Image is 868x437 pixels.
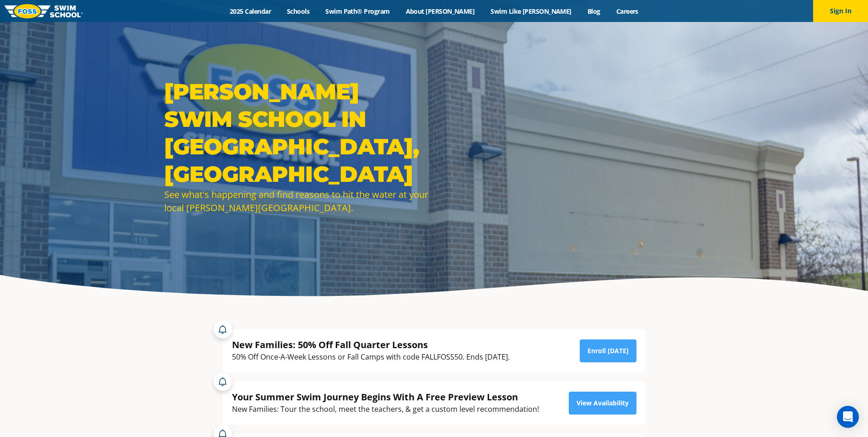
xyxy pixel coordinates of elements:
img: FOSS Swim School Logo [5,4,83,18]
div: New Families: Tour the school, meet the teachers, & get a custom level recommendation! [232,403,539,415]
a: Swim Like [PERSON_NAME] [483,7,580,16]
a: View Availability [569,392,636,415]
a: Careers [608,7,646,16]
a: About [PERSON_NAME] [398,7,483,16]
div: See what's happening and find reasons to hit the water at your local [PERSON_NAME][GEOGRAPHIC_DATA]. [164,188,430,214]
div: Your Summer Swim Journey Begins With A Free Preview Lesson [232,391,539,403]
a: Enroll [DATE] [580,339,636,362]
a: 2025 Calendar [222,7,279,16]
a: Blog [579,7,608,16]
div: New Families: 50% Off Fall Quarter Lessons [232,339,510,351]
a: Schools [279,7,318,16]
div: 50% Off Once-A-Week Lessons or Fall Camps with code FALLFOSS50. Ends [DATE]. [232,351,510,363]
div: Open Intercom Messenger [837,406,859,428]
h1: [PERSON_NAME] Swim School in [GEOGRAPHIC_DATA], [GEOGRAPHIC_DATA] [164,78,430,188]
a: Swim Path® Program [318,7,398,16]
